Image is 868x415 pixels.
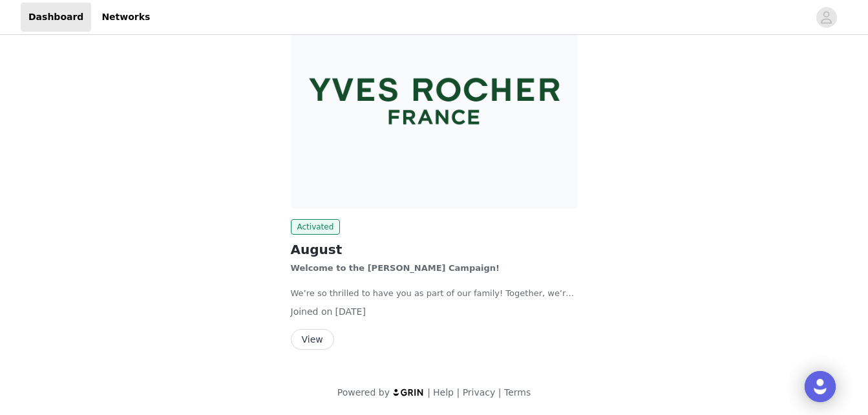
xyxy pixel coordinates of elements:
[820,7,832,28] div: avatar
[463,387,496,398] a: Privacy
[291,287,578,300] p: We’re so thrilled to have you as part of our family! Together, we’re celebrating the incredible p...
[291,306,333,317] span: Joined on
[504,387,531,398] a: Terms
[498,387,502,398] span: |
[427,387,430,398] span: |
[337,387,390,398] span: Powered by
[291,240,578,259] h2: August
[291,219,341,235] span: Activated
[291,263,500,273] strong: Welcome to the [PERSON_NAME] Campaign!
[94,3,158,32] a: Networks
[433,387,454,398] a: Help
[805,371,836,402] div: Open Intercom Messenger
[335,306,366,317] span: [DATE]
[21,3,91,32] a: Dashboard
[392,388,425,396] img: logo
[291,329,334,350] button: View
[291,335,334,345] a: View
[456,387,460,398] span: |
